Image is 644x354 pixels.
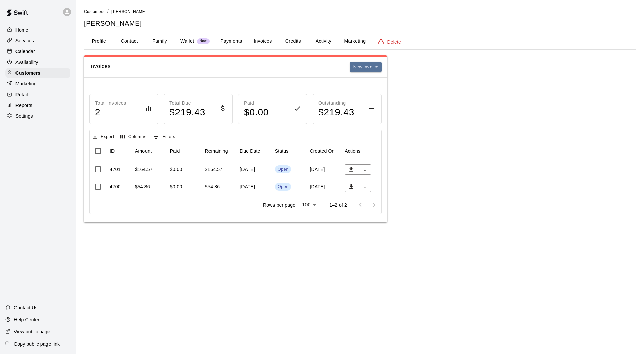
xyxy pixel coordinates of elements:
div: Remaining [201,142,236,161]
p: Delete [387,39,401,45]
div: 4701 [110,166,121,173]
p: Customers [15,70,40,76]
a: Settings [5,111,70,121]
div: 4700 [110,183,121,190]
button: Marketing [339,33,371,49]
p: Settings [15,113,33,119]
p: Marketing [15,80,37,87]
h5: [PERSON_NAME] [84,19,636,28]
span: New [197,39,210,43]
div: Created On [307,142,342,161]
button: Family [144,33,175,49]
p: View public page [14,328,50,335]
div: $164.57 [135,166,153,173]
button: Activity [308,33,339,49]
p: Total Invoices [95,100,126,107]
div: Status [271,142,307,161]
button: Download PDF [345,182,358,192]
p: Rows per page: [263,202,297,208]
li: / [107,8,109,15]
p: Contact Us [14,304,38,311]
p: Reports [15,102,32,109]
p: Total Due [169,100,205,107]
a: Availability [5,57,70,67]
div: $0.00 [170,183,182,190]
p: 1–2 of 2 [329,202,347,208]
button: Payments [215,33,248,49]
button: Contact [114,33,144,49]
div: Amount [135,142,152,161]
button: Select columns [119,132,148,142]
div: $164.57 [205,166,222,173]
div: ID [106,142,132,161]
p: Home [15,27,28,33]
span: Customers [84,9,105,14]
button: Credits [278,33,308,49]
div: basic tabs example [84,33,636,49]
h6: Invoices [89,62,111,72]
button: ... [358,164,371,175]
div: Status [275,142,289,161]
p: Paid [244,100,269,107]
h4: $ 0.00 [244,107,269,118]
p: Availability [15,59,38,66]
p: Copy public page link [14,341,60,347]
a: Customers [84,9,105,14]
p: Retail [15,91,28,98]
div: [DATE] [307,161,342,178]
p: Outstanding [318,100,354,107]
div: Actions [345,142,360,161]
button: Show filters [151,131,177,142]
p: Calendar [15,48,35,55]
p: Wallet [180,38,194,45]
div: Due Date [240,142,260,161]
div: Created On [310,142,335,161]
a: Home [5,25,70,35]
div: [DATE] [236,161,271,178]
a: Customers [5,68,70,78]
div: Amount [132,142,167,161]
h4: $ 219.43 [318,107,354,118]
h4: $ 219.43 [169,107,205,118]
div: Paid [167,142,202,161]
div: [DATE] [307,178,342,196]
a: Reports [5,100,70,110]
button: Download PDF [345,164,358,175]
button: ... [358,182,371,192]
div: Due Date [236,142,271,161]
p: Services [15,37,34,44]
div: Actions [341,142,376,161]
button: Export [91,132,116,142]
p: Help Center [14,316,39,323]
a: Services [5,36,70,46]
span: [PERSON_NAME] [111,9,147,14]
div: $54.86 [135,183,150,190]
nav: breadcrumb [84,8,636,15]
button: New invoice [350,62,382,72]
div: Paid [170,142,180,161]
div: $0.00 [170,166,182,173]
a: Marketing [5,79,70,89]
button: Invoices [248,33,278,49]
div: Open [278,184,288,190]
a: Calendar [5,46,70,57]
h4: 2 [95,107,126,118]
div: ID [110,142,115,161]
div: $54.86 [205,183,220,190]
div: Remaining [205,142,228,161]
button: Profile [84,33,114,49]
div: Open [278,166,288,173]
div: 100 [299,200,319,210]
a: Retail [5,90,70,100]
div: [DATE] [236,178,271,196]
